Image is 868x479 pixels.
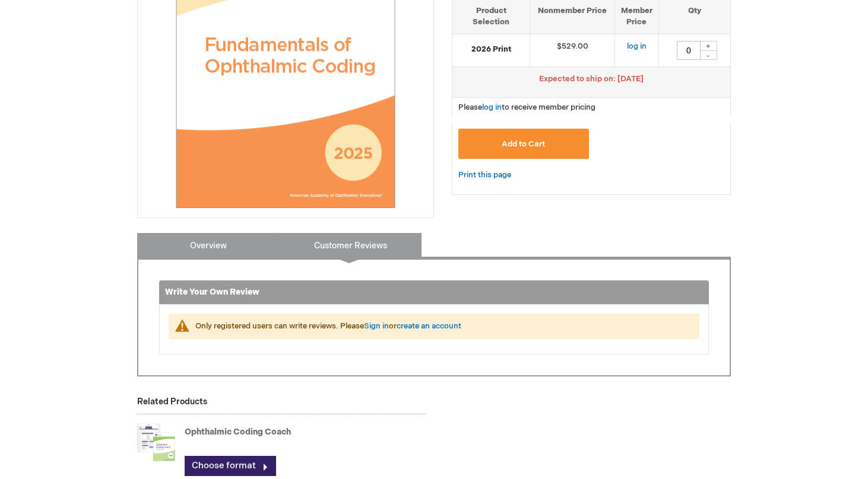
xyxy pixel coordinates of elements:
a: log in [627,41,647,51]
input: Qty [677,41,701,60]
a: log in [482,103,502,112]
div: + [699,41,717,51]
strong: Related Products [137,397,207,407]
span: Please to receive member pricing [458,103,595,112]
a: create an account [397,321,461,331]
span: Expected to ship on: [DATE] [539,74,644,84]
a: Overview [137,233,280,257]
a: Print this page [458,168,511,183]
img: Ophthalmic Coding Coach [137,419,175,466]
a: Choose format [185,456,276,476]
div: Only registered users can write reviews. Please or [195,321,688,332]
strong: 2026 Print [458,44,524,55]
div: - [699,50,717,60]
span: Add to Cart [502,139,545,149]
a: Ophthalmic Coding Coach [185,427,291,437]
strong: Write Your Own Review [165,287,259,297]
td: $529.00 [530,34,615,67]
a: Sign in [364,321,389,331]
a: Customer Reviews [279,233,422,257]
button: Add to Cart [458,129,589,159]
